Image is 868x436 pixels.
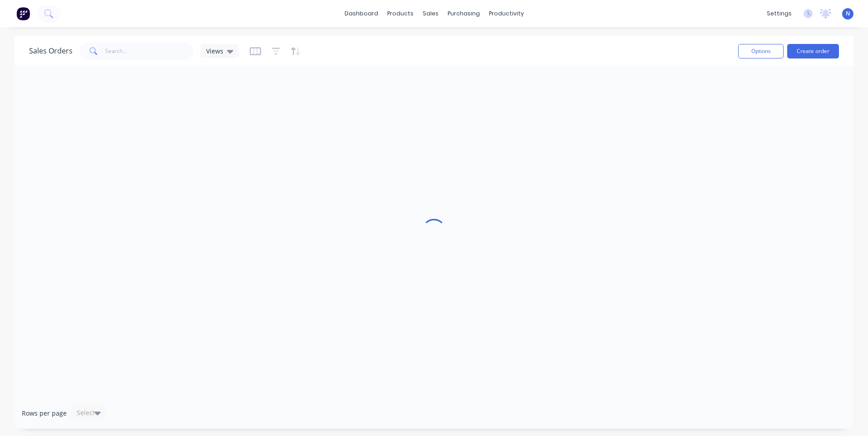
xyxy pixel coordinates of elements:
div: productivity [484,7,528,20]
h1: Sales Orders [29,47,73,55]
a: dashboard [340,7,383,20]
div: Select... [77,408,100,417]
div: sales [418,7,443,20]
span: N [846,10,850,18]
button: Options [738,44,784,58]
div: settings [762,7,796,20]
span: Views [206,46,223,56]
input: Search... [105,42,194,60]
div: products [383,7,418,20]
button: Create order [787,44,839,58]
img: Factory [16,7,30,20]
div: purchasing [443,7,484,20]
span: Rows per page [22,409,67,418]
